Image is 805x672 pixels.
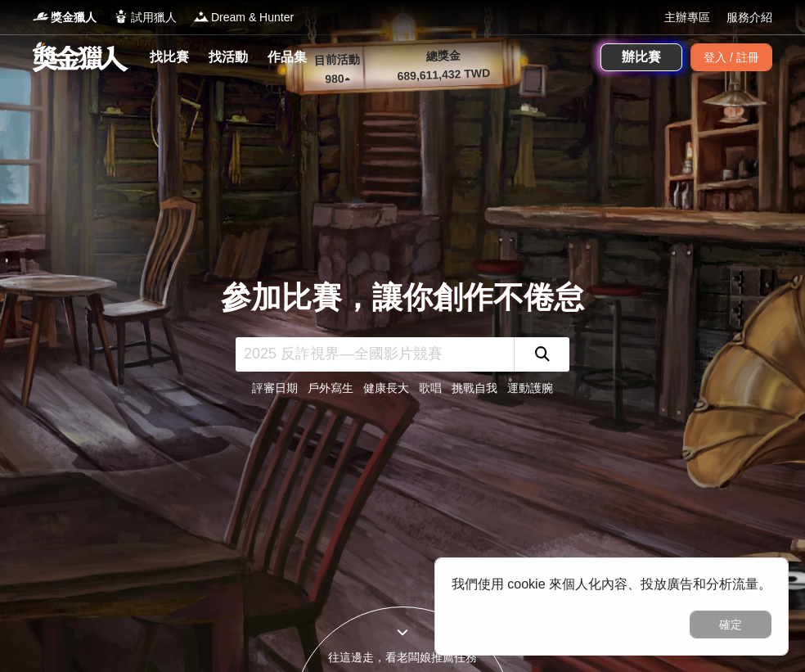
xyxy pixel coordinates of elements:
div: 往這邊走，看老闆娘推薦任務 [293,649,512,666]
span: 試用獵人 [131,9,177,26]
img: Logo [113,8,129,25]
img: Logo [193,8,209,25]
span: 我們使用 cookie 來個人化內容、投放廣告和分析流量。 [452,577,771,591]
a: 找活動 [202,46,254,69]
a: 歌唱 [419,381,442,395]
span: Dream & Hunter [211,9,294,26]
p: 980 ▴ [304,70,371,89]
a: 辦比賽 [600,43,682,71]
a: 作品集 [261,46,313,69]
a: Logo獎金獵人 [33,9,97,26]
p: 689,611,432 TWD [370,64,518,86]
span: 獎金獵人 [51,9,97,26]
a: 服務介紹 [726,9,772,26]
a: LogoDream & Hunter [193,9,294,26]
a: 主辦專區 [664,9,710,26]
a: 戶外寫生 [308,381,353,395]
input: 2025 反詐視界—全國影片競賽 [236,337,514,372]
a: 評審日期 [252,381,298,395]
div: 參加比賽，讓你創作不倦怠 [221,275,584,321]
img: Logo [33,8,49,25]
a: 運動護腕 [507,381,553,395]
a: 挑戰自我 [452,381,497,395]
div: 登入 / 註冊 [690,43,772,71]
a: 找比賽 [143,46,196,69]
a: 健康長大 [363,381,409,395]
a: Logo試用獵人 [113,9,177,26]
button: 確定 [690,611,771,638]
